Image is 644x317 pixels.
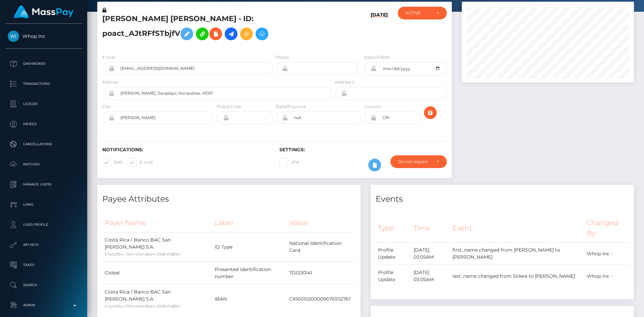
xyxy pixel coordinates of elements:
td: Costa Rica / Banco BAC San [PERSON_NAME] S.A. [102,284,212,314]
a: Search [5,277,82,294]
div: Do not require [398,159,431,164]
h4: Payee Attributes [102,193,356,205]
p: Cancellations [8,139,79,149]
a: Ledger [5,96,82,112]
h6: [DATE] [371,12,388,46]
td: Whop Inc - [584,243,629,265]
td: Whop Inc - [584,265,629,287]
label: E-mail [102,54,115,60]
label: Address 2 [335,79,355,85]
a: User Profile [5,216,82,233]
img: MassPay Logo [14,5,73,18]
p: Taxes [8,260,79,270]
p: Payees [8,119,79,129]
a: Admin [5,297,82,314]
div: ACTIVE [406,10,431,16]
small: b7a3d064-7390-4040-8ee4-3058f1058f65 [105,304,180,309]
td: Profile Update [376,265,411,287]
td: National Identification Card [287,232,356,262]
label: SMS [102,158,122,167]
th: Type [376,214,411,242]
h6: Settings: [279,147,446,153]
h6: Notifications: [102,147,269,153]
h5: [PERSON_NAME] [PERSON_NAME] - ID: poact_AJtRFfSTbjfV [102,14,328,44]
th: Changed By [584,214,629,242]
p: User Profile [8,220,79,230]
th: Event [450,214,584,242]
h4: Events [376,193,629,205]
td: [DATE] 03:05AM [411,243,450,265]
td: 703330141 [287,262,356,284]
td: [DATE] 03:05AM [411,265,450,287]
button: ACTIVE [398,7,447,19]
a: Manage Users [5,176,82,193]
img: Whop Inc [8,31,19,42]
p: Links [8,200,79,210]
td: last_name changed from Solera to [PERSON_NAME] [450,265,584,287]
p: Batches [8,159,79,169]
a: Payees [5,116,82,133]
th: Label [212,214,286,232]
small: b7a3d064-7390-4040-8ee4-3058f1058f65 [105,252,180,257]
td: Presented identification number [212,262,286,284]
button: Do not require [390,155,447,168]
p: Transactions [8,79,79,89]
a: Links [5,196,82,213]
td: first_name changed from [PERSON_NAME] to [PERSON_NAME] [450,243,584,265]
td: Profile Update [376,243,411,265]
td: CR16010200009676932761 [287,284,356,314]
label: Address [102,79,119,85]
th: Value [287,214,356,232]
label: 2FA [279,158,299,167]
a: Initiate Payout [225,28,237,40]
td: Costa Rica / Banco BAC San [PERSON_NAME] S.A. [102,232,212,262]
th: Payer Name [102,214,212,232]
a: Taxes [5,257,82,273]
th: Time [411,214,450,242]
label: City [102,104,110,110]
p: Search [8,280,79,290]
a: Cancellations [5,136,82,153]
span: Whop Inc [5,33,82,39]
p: API Keys [8,240,79,250]
p: Admin [8,300,79,310]
p: Dashboard [8,59,79,69]
td: Global [102,262,212,284]
label: Postal Code [217,104,241,110]
a: Transactions [5,75,82,92]
label: Phone [276,54,289,60]
a: API Keys [5,236,82,253]
p: Ledger [8,99,79,109]
label: Country [364,104,381,110]
a: Batches [5,156,82,173]
label: State/Province [276,104,306,110]
label: E-mail [128,158,153,167]
td: ID Type [212,232,286,262]
p: Manage Users [8,179,79,190]
label: Date of Birth [364,54,390,60]
a: Dashboard [5,55,82,72]
td: IBAN [212,284,286,314]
